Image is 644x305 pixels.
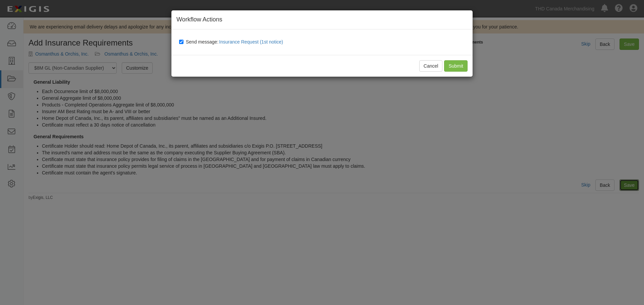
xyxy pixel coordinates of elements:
button: Send message: [218,37,286,46]
input: Submit [444,60,468,72]
button: Cancel [419,60,443,72]
h4: Workflow Actions [176,15,468,24]
span: Insurance Request (1st notice) [219,39,283,45]
span: Send message: [186,39,286,45]
input: Send message:Insurance Request (1st notice) [179,39,183,45]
